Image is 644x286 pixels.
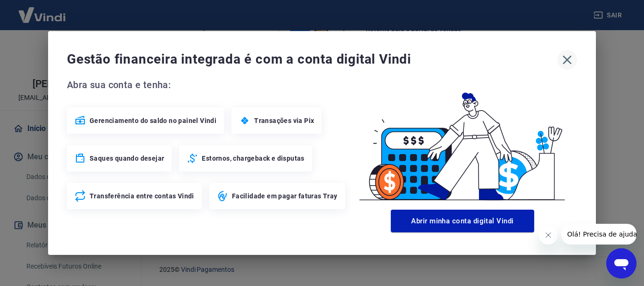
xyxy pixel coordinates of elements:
span: Transações via Pix [254,116,314,125]
button: Abrir minha conta digital Vindi [391,210,534,232]
span: Saques quando desejar [90,154,164,163]
iframe: Botão para abrir a janela de mensagens [606,248,636,278]
iframe: Fechar mensagem [539,226,558,245]
span: Gestão financeira integrada é com a conta digital Vindi [67,50,557,69]
span: Transferência entre contas Vindi [90,191,194,201]
iframe: Mensagem da empresa [561,224,636,245]
span: Gerenciamento do saldo no painel Vindi [90,116,216,125]
span: Abra sua conta e tenha: [67,77,348,92]
img: Good Billing [348,77,577,206]
span: Facilidade em pagar faturas Tray [232,191,338,201]
span: Estornos, chargeback e disputas [202,154,304,163]
span: Olá! Precisa de ajuda? [6,7,79,14]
